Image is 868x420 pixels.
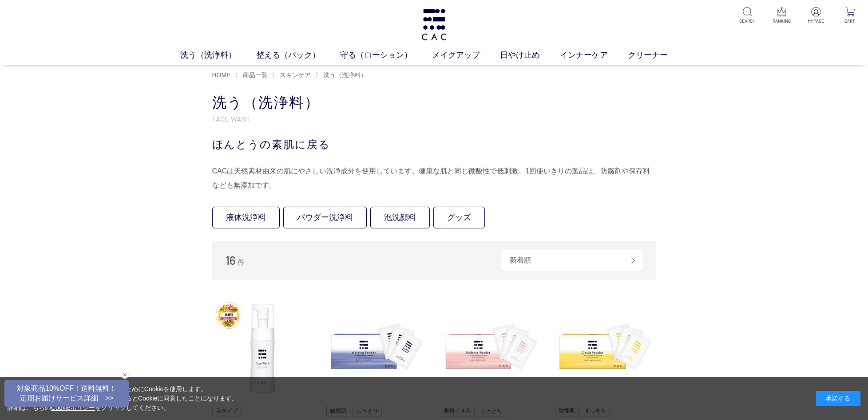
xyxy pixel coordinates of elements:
[816,391,860,406] div: 承諾する
[432,49,500,61] a: メイクアップ
[326,298,428,399] img: ＣＡＣ ウォッシングパウダー
[315,71,369,79] li: 〉
[212,93,656,112] h1: 洗う（洗浄料）
[243,71,268,79] span: 商品一覧
[180,49,256,61] a: 洗う（洗浄料）
[628,49,688,61] a: クリーナー
[241,71,268,79] a: 商品一覧
[555,298,656,399] img: ＣＡＣ クラシックパウダー
[278,71,311,79] a: スキンケア
[737,18,758,24] p: SEARCH
[805,7,827,24] a: MYPAGE
[501,250,643,271] div: 新着順
[283,207,367,228] a: パウダー洗浄料
[560,49,628,61] a: インナーケア
[420,9,448,40] img: logo
[340,49,432,61] a: 守る（ローション）
[212,164,656,192] div: CACは天然素材由来の肌にやさしい洗浄成分を使用しています。健康な肌と同じ微酸性で低刺激。1回使いきりの製品は、防腐剤や保存料なども無添加です。
[370,207,430,228] a: 泡洗顔料
[212,137,656,153] div: ほんとうの素肌に戻る
[771,7,793,24] a: RANKING
[839,7,861,24] a: CART
[256,49,340,61] a: 整える（パック）
[226,253,236,267] span: 16
[280,71,311,79] span: スキンケア
[321,71,367,79] a: 洗う（洗浄料）
[433,207,485,228] a: グッズ
[212,71,231,79] a: HOME
[805,18,827,24] p: MYPAGE
[238,259,245,266] span: 件
[212,207,280,228] a: 液体洗浄料
[235,71,270,79] li: 〉
[771,18,793,24] p: RANKING
[212,114,656,123] p: FACE WASH
[737,7,758,24] a: SEARCH
[441,298,542,399] img: ＣＡＣ エヴィデンスパウダー
[500,49,560,61] a: 日やけ止め
[212,298,313,399] img: ＣＡＣ フェイスウォッシュ エクストラマイルド
[839,18,861,24] p: CART
[323,71,367,79] span: 洗う（洗浄料）
[272,71,313,79] li: 〉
